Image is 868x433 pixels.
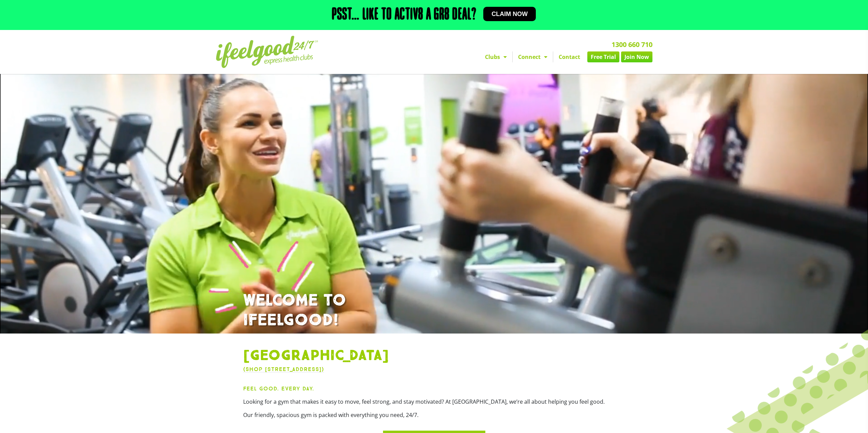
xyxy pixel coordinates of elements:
[587,51,619,62] a: Free Trial
[513,51,553,62] a: Connect
[332,7,476,23] h2: Psst… Like to Activ8 a Gr8 Deal?
[491,11,528,17] span: Claim now
[553,51,586,62] a: Contact
[480,51,512,62] a: Clubs
[243,291,625,330] h1: WELCOME TO IFEELGOOD!
[243,385,314,392] strong: Feel Good. Every Day.
[612,40,652,49] a: 1300 660 710
[243,347,625,365] h1: [GEOGRAPHIC_DATA]
[243,366,324,372] a: (Shop [STREET_ADDRESS])
[621,51,652,62] a: Join Now
[243,411,625,419] p: Our friendly, spacious gym is packed with everything you need, 24/7.
[243,398,625,406] p: Looking for a gym that makes it easy to move, feel strong, and stay motivated? At [GEOGRAPHIC_DAT...
[371,51,652,62] nav: Menu
[483,7,536,21] a: Claim now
